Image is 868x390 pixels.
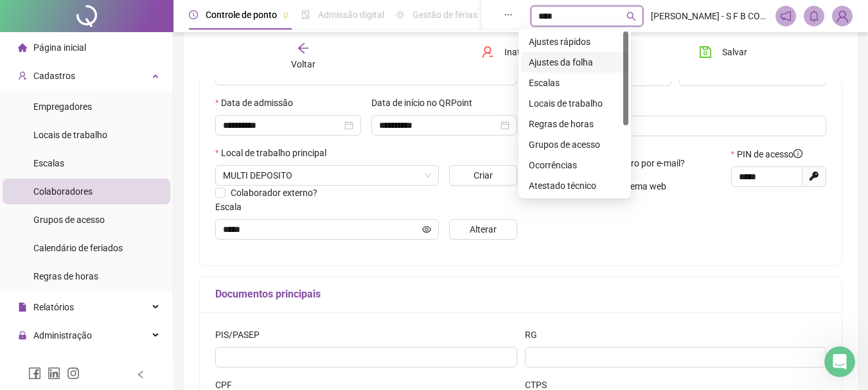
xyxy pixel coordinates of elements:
span: file-done [301,10,310,19]
span: facebook [28,367,41,380]
span: arrow-left [297,42,310,55]
div: Grupos de acesso [529,137,621,152]
div: Regras de horas [521,114,628,134]
span: Controle de ponto [206,10,277,20]
span: left [136,370,145,379]
span: Grupos de acesso [33,215,105,225]
span: Calendário de feriados [33,243,123,253]
span: Admissão digital [318,10,384,20]
div: Atestado técnico [521,175,628,196]
div: Ajustes da folha [529,55,621,69]
span: Voltar [291,59,315,69]
div: Escalas [521,73,628,93]
span: bell [808,10,820,22]
div: Escalas [529,76,621,90]
button: Criar [449,165,517,186]
span: Relatórios [33,302,74,312]
span: info-circle [793,149,802,158]
span: search [626,12,636,21]
span: Colaboradores [33,186,93,197]
span: Cadastros [33,71,75,81]
span: eye [422,225,431,234]
span: [PERSON_NAME] - S F B COMERCIO DE MOVEIS E ELETRO [651,9,768,23]
button: Inativar colaborador [472,42,596,62]
div: Ajustes rápidos [521,31,628,52]
div: Regras de horas [529,117,621,131]
span: Administração [33,330,92,341]
label: Data de início no QRPoint [371,96,481,110]
label: Local de trabalho principal [215,146,335,160]
span: Escalas [33,158,64,168]
span: file [18,303,27,312]
span: Inativar colaborador [504,45,586,59]
span: save [699,46,712,58]
button: Salvar [689,42,757,62]
span: sun [396,10,405,19]
span: Criar [474,168,493,182]
button: Alterar [449,219,517,240]
div: Grupos de acesso [521,134,628,155]
span: pushpin [282,12,290,19]
label: RG [525,328,545,342]
h5: Documentos principais [215,287,826,302]
span: Regras de horas [33,271,98,281]
img: 82559 [833,6,852,26]
span: ellipsis [504,10,513,19]
span: Alterar [470,222,497,236]
span: user-delete [481,46,494,58]
span: RUA IRANI, N° 75F, SANTA TEREZINHA SANTO ANTONIO DE JESUS – BAHIA [223,166,431,185]
label: Escala [215,200,250,214]
span: PIN de acesso [737,147,802,161]
div: Locais de trabalho [529,96,621,111]
span: clock-circle [189,10,198,19]
span: lock [18,331,27,340]
div: Ocorrências [521,155,628,175]
span: Colaborador externo? [231,188,317,198]
span: linkedin [48,367,60,380]
div: Atestado técnico [529,179,621,193]
span: Salvar [722,45,747,59]
span: home [18,43,27,52]
span: notification [780,10,792,22]
div: Ocorrências [529,158,621,172]
span: user-add [18,71,27,80]
div: Ajustes da folha [521,52,628,73]
span: Página inicial [33,42,86,53]
label: Data de admissão [215,96,301,110]
div: Locais de trabalho [521,93,628,114]
span: Empregadores [33,102,92,112]
span: Locais de trabalho [33,130,107,140]
div: Ajustes rápidos [529,35,621,49]
span: Gestão de férias [412,10,477,20]
span: instagram [67,367,80,380]
span: Exportações [33,359,84,369]
label: PIS/PASEP [215,328,268,342]
iframe: Intercom live chat [824,346,855,377]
